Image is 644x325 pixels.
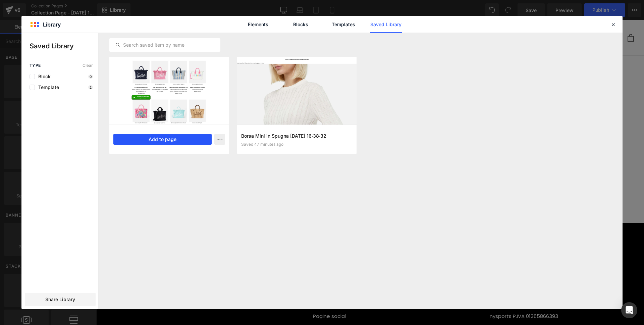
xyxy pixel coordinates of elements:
p: Tutti i diritti Riservati. [393,260,520,268]
p: Copyright 2024 nysport [393,276,520,284]
p: Saved Library [30,41,98,51]
p: Lunedì-Sabato / 8:00-20:00 [216,260,343,268]
button: Add to page [113,134,212,145]
input: Search saved item by name [110,41,220,49]
p: Whatsapp: [PHONE_NUMBER] [216,276,343,284]
span: Clear [83,63,93,68]
a: Blocks [285,16,317,33]
div: Saved 47 minutes ago [241,142,353,147]
img: nysports [263,6,286,30]
p: or Drag & Drop elements from left sidebar [83,172,464,177]
strong: Orari: [216,260,231,267]
strong: Email: [216,243,232,250]
h2: DATI AZIENDALI [393,228,520,236]
h2: Menu principale dell'account cliente [27,228,166,236]
a: Explore Template [244,153,304,167]
a: Saved Library [370,16,402,33]
a: Negozio [27,243,166,251]
h2: SERVIZIO ASSISTENZA CLIENTI [216,228,343,236]
div: Open Intercom Messenger [621,302,637,318]
p: [EMAIL_ADDRESS][DOMAIN_NAME] [216,243,343,251]
p: 2 [88,85,93,89]
h3: Borsa Mini in Spugna [DATE] 16:38:32 [241,132,353,139]
p: nysports P.IVA 01365866393 [393,292,520,300]
span: Block [35,74,51,79]
span: Template [35,85,59,90]
span: Share Library [45,296,75,303]
p: [STREET_ADDRESS][PERSON_NAME] [393,243,520,251]
a: Apri carrello [531,14,537,22]
a: Templates [327,16,359,33]
p: Pagine social [216,292,343,300]
span: Type [30,63,41,68]
p: 0 [88,75,93,79]
a: Elements [242,16,274,33]
a: Ordini [27,254,166,262]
